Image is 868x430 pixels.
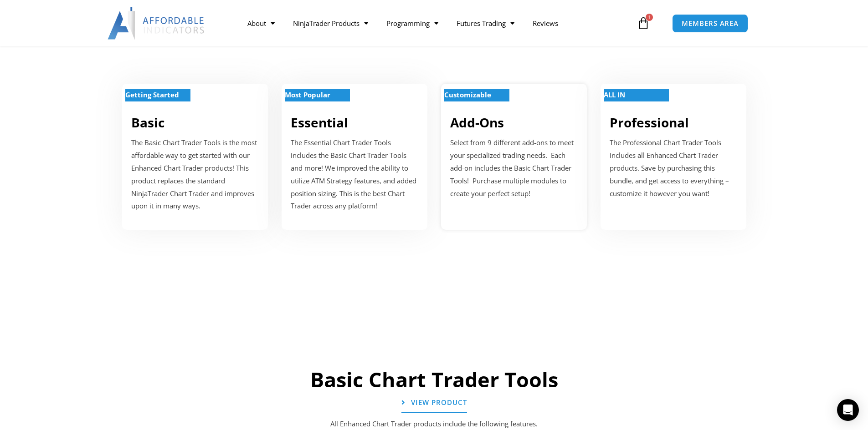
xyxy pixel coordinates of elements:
[524,13,567,34] a: Reviews
[623,10,663,36] a: 1
[610,114,689,131] a: Professional
[238,13,635,34] nav: Menu
[401,393,467,413] a: View Product
[131,114,164,131] a: Basic
[610,137,737,200] p: The Professional Chart Trader Tools includes all Enhanced Chart Trader products. Save by purchasi...
[450,137,578,200] p: Select from 9 different add-ons to meet your specialized trading needs. Each add-on includes the ...
[447,13,524,34] a: Futures Trading
[444,90,491,99] strong: Customizable
[450,114,504,131] a: Add-Ons
[377,13,447,34] a: Programming
[138,366,730,393] h2: Basic Chart Trader Tools
[604,90,625,99] strong: ALL IN
[291,114,348,131] a: Essential
[285,90,330,99] strong: Most Popular
[682,20,739,27] span: MEMBERS AREA
[108,7,205,40] img: LogoAI | Affordable Indicators – NinjaTrader
[646,14,653,21] span: 1
[125,90,179,99] strong: Getting Started
[143,266,726,330] iframe: Customer reviews powered by Trustpilot
[411,399,467,406] span: View Product
[837,399,859,421] div: Open Intercom Messenger
[672,14,748,33] a: MEMBERS AREA
[284,13,377,34] a: NinjaTrader Products
[291,137,418,212] p: The Essential Chart Trader Tools includes the Basic Chart Trader Tools and more! We improved the ...
[238,13,284,34] a: About
[131,137,259,212] p: The Basic Chart Trader Tools is the most affordable way to get started with our Enhanced Chart Tr...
